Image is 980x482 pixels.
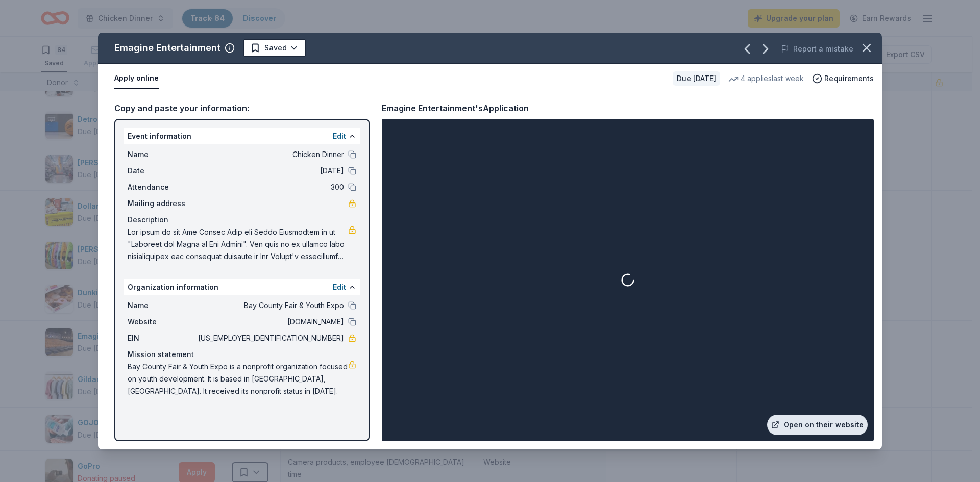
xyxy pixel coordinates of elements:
span: Chicken Dinner [196,148,344,161]
span: [DOMAIN_NAME] [196,316,344,328]
span: Attendance [128,181,196,193]
span: Saved [264,42,287,54]
span: Lor ipsum do sit Ame Consec Adip eli Seddo Eiusmodtem in ut "Laboreet dol Magna al Eni Admini". V... [128,226,348,263]
span: Requirements [824,72,874,85]
span: Name [128,148,196,161]
div: Description [128,214,356,226]
div: Mission statement [128,348,356,361]
span: [US_EMPLOYER_IDENTIFICATION_NUMBER] [196,332,344,344]
button: Report a mistake [781,43,853,55]
button: Requirements [812,72,874,85]
span: Date [128,165,196,177]
div: Due [DATE] [673,71,720,86]
span: Bay County Fair & Youth Expo is a nonprofit organization focused on youth development. It is base... [128,361,348,397]
span: Bay County Fair & Youth Expo [196,299,344,312]
a: Open on their website [767,415,868,435]
div: Emagine Entertainment [114,40,220,56]
div: Organization information [124,279,360,295]
span: EIN [128,332,196,344]
button: Apply online [114,68,159,89]
div: Copy and paste your information: [114,102,370,115]
button: Saved [243,39,306,57]
button: Edit [333,130,346,142]
span: Website [128,316,196,328]
span: 300 [196,181,344,193]
button: Edit [333,281,346,293]
span: Name [128,299,196,312]
div: 4 applies last week [728,72,804,85]
div: Event information [124,128,360,144]
div: Emagine Entertainment's Application [382,102,529,115]
span: [DATE] [196,165,344,177]
span: Mailing address [128,197,196,210]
